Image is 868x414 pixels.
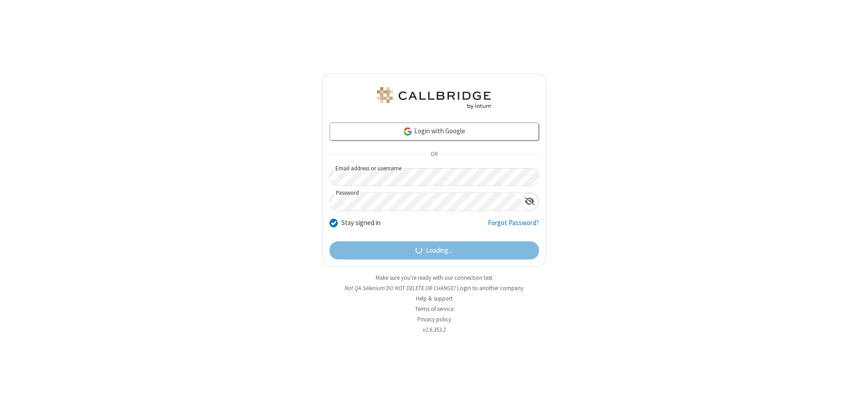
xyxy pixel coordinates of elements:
span: OR [427,148,441,161]
a: Help & support [416,295,453,302]
input: Email address or username [330,168,539,186]
span: Loading... [426,245,453,256]
a: Login with Google [330,122,539,141]
li: Not QA Selenium DO NOT DELETE OR CHANGE? [322,284,546,292]
div: Show password [521,193,538,210]
img: QA Selenium DO NOT DELETE OR CHANGE [375,87,493,109]
label: Stay signed in [341,218,381,228]
button: Loading... [330,241,539,259]
button: Login to another company [457,284,524,292]
a: Forgot Password? [488,218,539,235]
a: Make sure you're ready with our connection test [376,274,492,282]
li: v2.6.353.2 [322,325,546,334]
a: Terms of service [415,305,453,313]
input: Password [330,193,521,211]
a: Privacy policy [417,315,451,323]
img: google-icon.png [403,127,413,136]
